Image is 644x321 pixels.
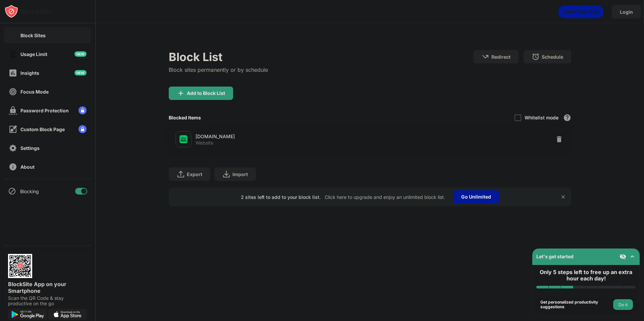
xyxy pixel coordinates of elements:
div: Go Unlimited [453,190,499,204]
div: Click here to upgrade and enjoy an unlimited block list. [325,194,445,200]
img: new-icon.svg [74,51,87,57]
img: eye-not-visible.svg [620,253,626,260]
div: [DOMAIN_NAME] [196,133,370,140]
img: about-off.svg [9,163,17,171]
div: Insights [20,70,39,76]
div: Login [620,9,633,15]
div: Custom Block Page [20,126,65,132]
img: x-button.svg [560,194,566,200]
img: blocking-icon.svg [8,187,16,195]
div: Block sites permanently or by schedule [169,66,268,73]
div: About [20,164,35,170]
div: Blocking [20,189,39,194]
img: block-on.svg [9,31,17,40]
div: Focus Mode [20,89,49,95]
img: favicons [179,135,187,143]
div: Website [196,140,213,146]
div: Settings [20,145,40,151]
div: 2 sites left to add to your block list. [241,194,321,200]
div: Whitelist mode [525,115,558,120]
img: insights-off.svg [9,69,17,77]
img: download-on-the-app-store.svg [48,309,87,320]
div: Schedule [542,54,563,60]
div: animation [558,5,604,18]
div: Import [232,171,248,177]
div: Usage Limit [20,51,47,57]
img: logo-blocksite.svg [5,5,52,18]
img: focus-off.svg [9,88,17,96]
img: get-it-on-google-play.svg [8,309,47,320]
button: Do it [613,299,633,310]
div: Scan the QR Code & stay productive on the go [8,296,87,306]
div: BlockSite App on your Smartphone [8,281,87,294]
img: password-protection-off.svg [9,106,17,115]
div: Password Protection [20,108,69,113]
div: Let's get started [536,254,574,259]
div: Blocked Items [169,115,201,120]
img: omni-setup-toggle.svg [629,253,636,260]
img: time-usage-off.svg [9,50,17,58]
div: Block Sites [20,33,46,38]
div: Get personalized productivity suggestions [540,300,611,310]
div: Export [187,171,202,177]
img: customize-block-page-off.svg [9,125,17,133]
div: Only 5 steps left to free up an extra hour each day! [536,269,636,282]
img: lock-menu.svg [78,125,87,133]
img: settings-off.svg [9,144,17,152]
div: Block List [169,50,268,64]
img: new-icon.svg [74,70,87,75]
img: options-page-qr-code.png [8,254,32,278]
div: Add to Block List [187,91,225,96]
img: lock-menu.svg [78,106,87,114]
div: Redirect [491,54,511,60]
